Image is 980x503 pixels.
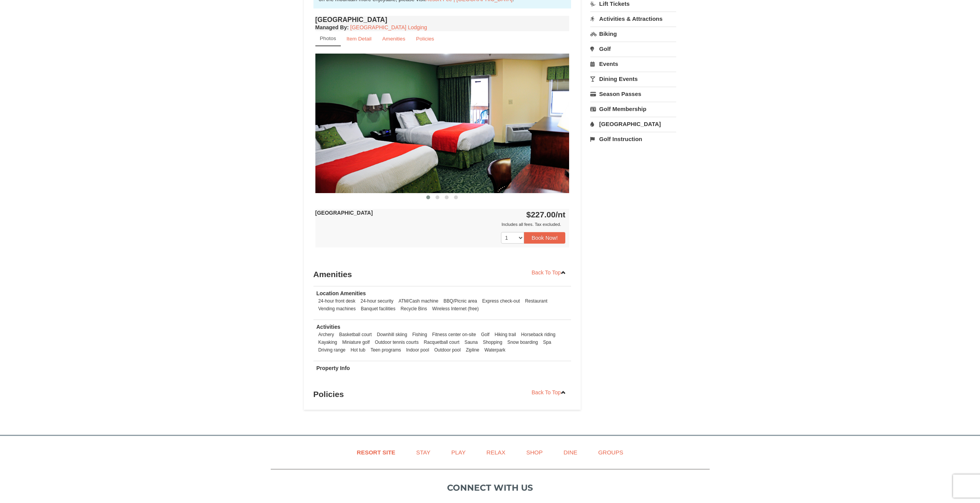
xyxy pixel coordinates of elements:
[590,72,676,86] a: Dining Events
[410,331,429,338] li: Fishing
[541,338,553,346] li: Spa
[369,346,403,354] li: Teen programs
[442,444,475,461] a: Play
[588,444,633,461] a: Groups
[358,297,395,305] li: 24-hour security
[313,387,571,402] h3: Policies
[411,31,439,46] a: Policies
[375,331,409,338] li: Downhill skiing
[590,132,676,146] a: Golf Instruction
[382,36,405,42] small: Amenities
[430,305,481,313] li: Wireless Internet (free)
[317,324,340,330] strong: Activities
[554,444,587,461] a: Dine
[462,338,479,346] li: Sauna
[373,338,420,346] li: Outdoor tennis courts
[315,220,566,228] div: Includes all fees. Tax excluded.
[337,331,374,338] li: Basketball court
[590,57,676,71] a: Events
[590,117,676,131] a: [GEOGRAPHIC_DATA]
[442,297,479,305] li: BBQ/Picnic area
[315,24,349,30] strong: :
[320,35,336,41] small: Photos
[422,338,461,346] li: Racquetball court
[590,42,676,56] a: Golf
[506,338,540,346] li: Snow boarding
[527,387,571,398] a: Back To Top
[315,54,570,193] img: 18876286-41-233aa5f3.jpg
[317,290,366,296] strong: Location Amenities
[517,444,553,461] a: Shop
[477,444,515,461] a: Relax
[315,31,341,46] a: Photos
[432,346,463,354] li: Outdoor pool
[481,338,504,346] li: Shopping
[590,102,676,116] a: Golf Membership
[590,12,676,26] a: Activities & Attractions
[317,338,339,346] li: Kayaking
[519,331,557,338] li: Horseback riding
[317,305,358,313] li: Vending machines
[556,210,566,219] span: /nt
[590,27,676,41] a: Biking
[524,232,566,244] button: Book Now!
[397,297,441,305] li: ATM/Cash machine
[317,297,358,305] li: 24-hour front desk
[315,16,570,24] h4: [GEOGRAPHIC_DATA]
[347,36,372,42] small: Item Detail
[404,346,431,354] li: Indoor pool
[377,31,410,46] a: Amenities
[479,331,491,338] li: Golf
[407,444,440,461] a: Stay
[342,31,377,46] a: Item Detail
[350,24,427,30] a: [GEOGRAPHIC_DATA] Lodging
[590,87,676,101] a: Season Passes
[464,346,481,354] li: Zipline
[359,305,397,313] li: Banquet facilities
[523,297,549,305] li: Restaurant
[317,365,350,371] strong: Property Info
[482,346,507,354] li: Waterpark
[399,305,429,313] li: Recycle Bins
[340,338,372,346] li: Miniature golf
[347,444,405,461] a: Resort Site
[315,210,373,216] strong: [GEOGRAPHIC_DATA]
[317,331,336,338] li: Archery
[480,297,522,305] li: Express check-out
[416,36,434,42] small: Policies
[526,210,566,219] strong: $227.00
[527,267,571,278] a: Back To Top
[313,267,571,282] h3: Amenities
[349,346,367,354] li: Hot tub
[317,346,348,354] li: Driving range
[315,24,347,30] span: Managed By
[493,331,518,338] li: Hiking trail
[430,331,478,338] li: Fitness center on-site
[271,481,710,494] p: Connect with us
